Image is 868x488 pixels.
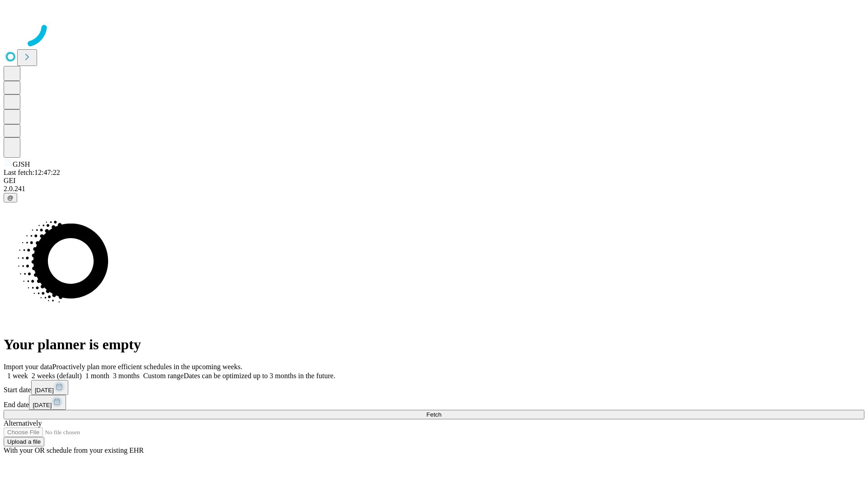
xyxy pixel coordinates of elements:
[4,437,44,446] button: Upload a file
[4,410,864,419] button: Fetch
[4,395,864,410] div: End date
[35,387,54,394] span: [DATE]
[33,402,52,408] span: [DATE]
[4,177,864,185] div: GEI
[4,380,864,395] div: Start date
[7,194,14,201] span: @
[85,372,109,380] span: 1 month
[426,411,441,418] span: Fetch
[113,372,140,380] span: 3 months
[29,395,66,410] button: [DATE]
[143,372,184,380] span: Custom range
[184,372,335,380] span: Dates can be optimized up to 3 months in the future.
[13,160,30,168] span: GJSH
[32,372,82,380] span: 2 weeks (default)
[4,193,17,202] button: @
[4,419,42,427] span: Alternatively
[52,363,242,371] span: Proactively plan more efficient schedules in the upcoming weeks.
[4,446,144,454] span: With your OR schedule from your existing EHR
[31,380,68,395] button: [DATE]
[4,336,864,353] h1: Your planner is empty
[4,363,52,371] span: Import your data
[7,372,28,380] span: 1 week
[4,185,864,193] div: 2.0.241
[4,169,60,176] span: Last fetch: 12:47:22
